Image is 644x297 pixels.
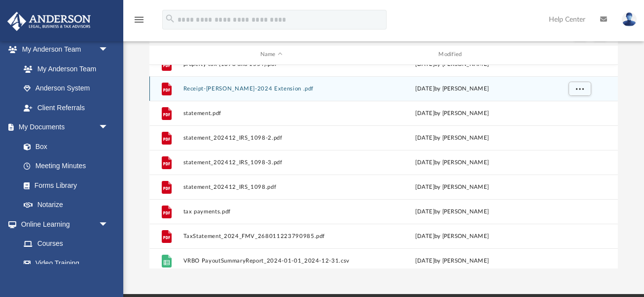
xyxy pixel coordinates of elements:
[364,232,540,240] div: [DATE] by [PERSON_NAME]
[165,13,176,24] i: search
[149,65,618,269] div: grid
[364,109,540,118] div: [DATE] by [PERSON_NAME]
[363,50,540,59] div: Modified
[14,176,113,195] a: Forms Library
[14,59,113,79] a: My Anderson Team
[133,14,145,26] i: menu
[622,12,637,27] img: User Pic
[133,19,145,26] a: menu
[7,214,118,234] a: Online Learningarrow_drop_down
[183,208,359,215] button: tax payments.pdf
[7,40,118,59] a: My Anderson Teamarrow_drop_down
[14,137,113,156] a: Box
[99,40,118,60] span: arrow_drop_down
[14,253,113,273] a: Video Training
[182,50,359,59] div: Name
[183,233,359,239] button: TaxStatement_2024_FMV_268011223790985.pdf
[568,81,591,96] button: More options
[7,118,118,137] a: My Documentsarrow_drop_down
[183,159,359,166] button: statement_202412_IRS_1098-3.pdf
[154,50,179,59] div: id
[183,110,359,117] button: statement.pdf
[183,258,359,264] button: VRBO PayoutSummaryReport_2024-01-01_2024-12-31.csv
[183,61,359,67] button: property tax (1378 and 1554).pdf
[364,158,540,167] div: [DATE] by [PERSON_NAME]
[4,12,94,31] img: Anderson Advisors Platinum Portal
[364,133,540,142] div: [DATE] by [PERSON_NAME]
[364,59,540,68] div: [DATE] by [PERSON_NAME]
[14,195,118,215] a: Notarize
[364,84,540,93] div: [DATE] by [PERSON_NAME]
[183,135,359,141] button: statement_202412_IRS_1098-2.pdf
[183,86,359,92] button: Receipt-[PERSON_NAME]-2024 Extension .pdf
[364,182,540,191] div: [DATE] by [PERSON_NAME]
[14,234,118,254] a: Courses
[14,98,118,118] a: Client Referrals
[99,214,118,235] span: arrow_drop_down
[183,184,359,190] button: statement_202412_IRS_1098.pdf
[364,207,540,216] div: [DATE] by [PERSON_NAME]
[364,256,540,265] div: [DATE] by [PERSON_NAME]
[99,118,118,138] span: arrow_drop_down
[544,50,613,59] div: id
[14,156,118,176] a: Meeting Minutes
[14,79,118,98] a: Anderson System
